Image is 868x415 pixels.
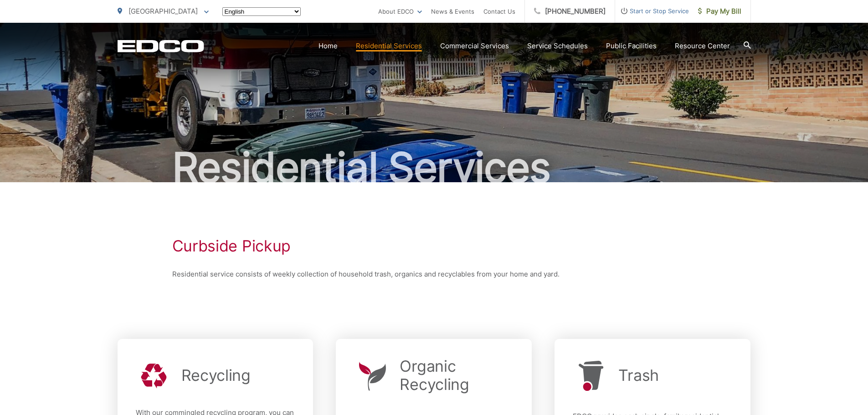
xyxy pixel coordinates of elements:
[527,41,588,51] a: Service Schedules
[431,6,474,17] a: News & Events
[698,6,741,17] span: Pay My Bill
[675,41,730,51] a: Resource Center
[181,366,251,384] h2: Recycling
[318,41,338,51] a: Home
[172,269,696,280] p: Residential service consists of weekly collection of household trash, organics and recyclables fr...
[356,41,422,51] a: Residential Services
[606,41,657,51] a: Public Facilities
[118,40,204,52] a: EDCD logo. Return to the homepage.
[172,237,696,255] h1: Curbside Pickup
[400,357,514,394] h2: Organic Recycling
[440,41,509,51] a: Commercial Services
[222,7,301,16] select: Select a language
[618,366,659,384] h2: Trash
[378,6,422,17] a: About EDCO
[483,6,515,17] a: Contact Us
[128,7,198,15] span: [GEOGRAPHIC_DATA]
[118,145,751,190] h2: Residential Services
